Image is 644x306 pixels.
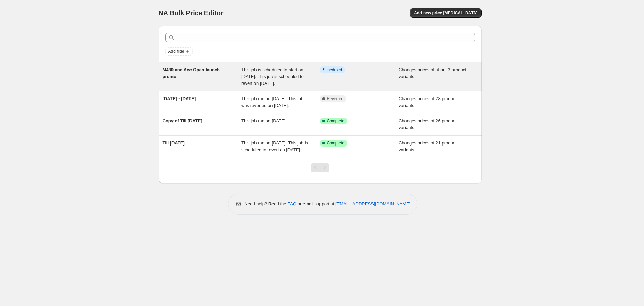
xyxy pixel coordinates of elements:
[163,67,220,79] span: M480 and Acc Open launch promo
[241,118,287,123] span: This job ran on [DATE].
[327,96,344,102] span: Reverted
[241,140,308,152] span: This job ran on [DATE]. This job is scheduled to revert on [DATE].
[399,96,457,108] span: Changes prices of 28 product variants
[165,47,193,56] button: Add filter
[163,140,185,146] span: Till [DATE]
[335,201,410,206] a: [EMAIL_ADDRESS][DOMAIN_NAME]
[241,96,303,108] span: This job ran on [DATE]. This job was reverted on [DATE].
[163,96,196,101] span: [DATE] - [DATE]
[241,67,304,86] span: This job is scheduled to start on [DATE]. This job is scheduled to revert on [DATE].
[414,10,477,16] span: Add new price [MEDICAL_DATA]
[399,140,457,152] span: Changes prices of 21 product variants
[410,8,481,18] button: Add new price [MEDICAL_DATA]
[311,163,329,172] nav: Pagination
[399,67,466,79] span: Changes prices of about 3 product variants
[159,9,224,17] span: NA Bulk Price Editor
[168,49,184,54] span: Add filter
[399,118,457,130] span: Changes prices of 26 product variants
[296,201,335,206] span: or email support at
[287,201,296,206] a: FAQ
[327,118,344,124] span: Complete
[327,140,344,146] span: Complete
[323,67,342,73] span: Scheduled
[245,201,288,206] span: Need help? Read the
[163,118,202,123] span: Copy of Till [DATE]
